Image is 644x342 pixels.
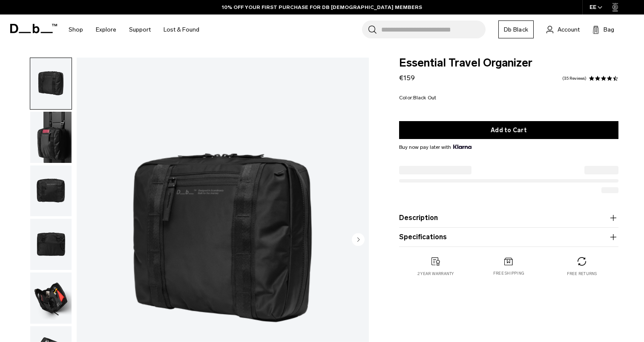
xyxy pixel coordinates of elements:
button: Bag [592,24,614,35]
a: Account [546,24,580,35]
span: €159 [399,74,415,82]
span: Bag [604,25,614,34]
p: Free returns [567,271,597,277]
img: Essential Travel Organizer Black Out [30,58,72,109]
button: Specifications [399,232,618,242]
span: Account [558,25,580,34]
img: {"height" => 20, "alt" => "Klarna"} [453,145,471,149]
span: Buy now pay later with [399,143,471,151]
span: Black Out [413,95,436,101]
a: Support [129,14,151,45]
a: Db Black [498,20,534,38]
a: 35 reviews [562,76,586,81]
p: Free shipping [493,270,524,276]
button: Essential Travel Organizer Black Out [30,272,72,324]
button: Essential Travel Organizer Black Out [30,165,72,217]
a: Explore [96,14,116,45]
img: Essential Travel Organizer Black Out [30,219,72,270]
nav: Main Navigation [62,14,206,45]
p: 2 year warranty [417,271,454,277]
legend: Color: [399,95,437,100]
button: Essential Travel Organizer Black Out [30,111,72,163]
a: 10% OFF YOUR FIRST PURCHASE FOR DB [DEMOGRAPHIC_DATA] MEMBERS [222,3,422,11]
button: Essential Travel Organizer Black Out [30,218,72,270]
a: Shop [69,14,83,45]
button: Next slide [352,233,365,247]
button: Essential Travel Organizer Black Out [30,58,72,110]
img: Essential Travel Organizer Black Out [30,112,72,163]
img: Essential Travel Organizer Black Out [30,272,72,324]
button: Description [399,213,618,223]
img: Essential Travel Organizer Black Out [30,165,72,217]
button: Add to Cart [399,121,618,139]
a: Lost & Found [164,14,199,45]
span: Essential Travel Organizer [399,58,618,69]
